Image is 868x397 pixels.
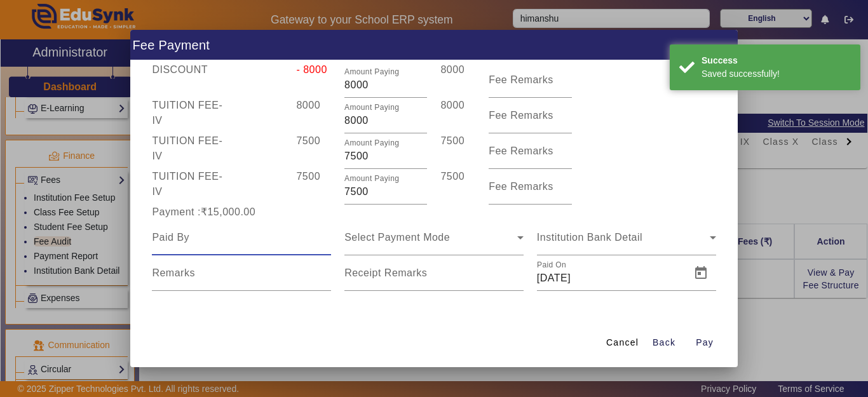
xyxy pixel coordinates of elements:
[434,133,482,169] div: 7500
[152,271,331,286] input: Remarks
[146,133,241,169] div: TUITION FEE - IV
[130,30,738,60] h1: Fee Payment
[537,261,566,269] mat-label: Paid On
[537,232,642,243] span: Institution Bank Detail
[344,77,427,93] input: Amount Paying
[344,184,427,199] input: Amount Paying
[696,336,714,349] span: Pay
[344,175,399,183] mat-label: Amount Paying
[653,336,675,349] span: Back
[702,67,851,81] div: Saved successfully!
[146,62,241,98] div: DISCOUNT
[644,332,684,354] button: Back
[606,336,639,349] span: Cancel
[344,232,450,243] span: Select Payment Mode
[434,62,482,98] div: 8000
[601,332,644,354] button: Cancel
[684,332,725,354] button: Pay
[686,258,716,288] button: Open calendar
[344,149,427,164] input: Amount Paying
[296,135,320,146] span: 7500
[489,74,553,85] mat-label: Fee Remarks
[434,169,482,205] div: 7500
[702,54,851,67] div: Success
[296,100,320,111] span: 8000
[489,110,553,121] mat-label: Fee Remarks
[344,68,399,76] mat-label: Amount Paying
[344,267,427,278] mat-label: Receipt Remarks
[434,98,482,133] div: 8000
[152,230,331,245] input: Paid By
[489,145,553,156] mat-label: Fee Remarks
[146,98,241,133] div: TUITION FEE - IV
[344,113,427,128] input: Amount Paying
[537,271,683,286] input: Paid On
[489,181,553,192] mat-label: Fee Remarks
[146,169,241,205] div: TUITION FEE - IV
[152,267,195,278] mat-label: Remarks
[146,205,338,220] div: Payment :₹15,000.00
[296,171,320,182] span: 7500
[296,64,327,75] span: - 8000
[344,271,524,286] input: Receipt Remarks
[344,139,399,147] mat-label: Amount Paying
[344,104,399,112] mat-label: Amount Paying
